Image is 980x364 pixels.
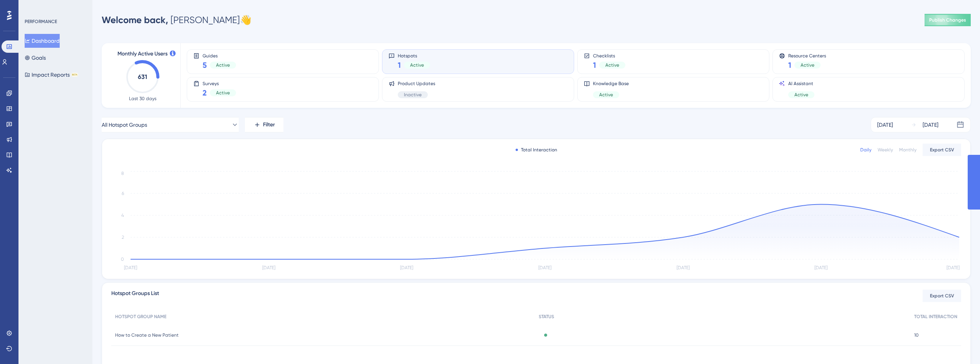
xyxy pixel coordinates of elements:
span: 5 [203,60,207,70]
span: Export CSV [930,293,954,299]
span: HOTSPOT GROUP NAME [115,314,166,320]
span: Active [410,62,424,68]
button: Impact ReportsBETA [25,68,78,82]
iframe: UserGuiding AI Assistant Launcher [948,334,971,357]
tspan: 0 [121,257,124,262]
button: Dashboard [25,34,60,48]
tspan: 2 [122,235,124,240]
tspan: [DATE] [946,265,960,270]
tspan: [DATE] [124,265,137,270]
tspan: 6 [122,191,124,196]
span: Product Updates [398,81,435,87]
div: PERFORMANCE [25,18,57,25]
span: Publish Changes [929,17,966,23]
tspan: [DATE] [677,265,690,270]
span: Active [216,62,230,68]
span: 1 [398,60,401,70]
tspan: 4 [121,213,124,218]
span: 1 [788,60,791,70]
text: 631 [138,73,147,81]
span: Knowledge Base [593,81,629,87]
span: Hotspots [398,53,430,58]
tspan: 8 [121,171,124,176]
span: 10 [914,332,919,338]
div: BETA [71,73,78,77]
span: Export CSV [930,147,954,153]
span: Guides [203,53,236,58]
span: Active [605,62,619,68]
span: Active [599,92,613,98]
span: 1 [593,60,596,70]
div: [PERSON_NAME] 👋 [102,14,251,26]
div: Total Interaction [516,147,557,153]
span: Resource Centers [788,53,826,58]
span: 2 [203,87,207,98]
span: AI Assistant [788,81,814,87]
button: All Hotspot Groups [102,117,239,133]
span: Checklists [593,53,625,58]
button: Filter [245,117,283,133]
span: All Hotspot Groups [102,120,147,129]
tspan: [DATE] [538,265,551,270]
div: [DATE] [923,120,938,129]
span: Inactive [404,92,422,98]
div: Weekly [878,147,893,153]
span: Welcome back, [102,14,168,25]
tspan: [DATE] [400,265,413,270]
button: Export CSV [923,290,961,302]
span: Hotspot Groups List [111,289,159,303]
span: STATUS [539,314,554,320]
span: Active [794,92,808,98]
span: How to Create a New Patient [115,332,179,338]
button: Export CSV [923,144,961,156]
div: Daily [860,147,871,153]
div: [DATE] [877,120,893,129]
span: Filter [263,120,275,129]
span: Monthly Active Users [117,49,168,59]
tspan: [DATE] [814,265,828,270]
tspan: [DATE] [262,265,275,270]
span: TOTAL INTERACTION [914,314,957,320]
span: Last 30 days [129,96,156,102]
div: Monthly [899,147,916,153]
button: Goals [25,51,46,65]
span: Active [801,62,814,68]
span: Surveys [203,81,236,86]
span: Active [216,90,230,96]
button: Publish Changes [925,14,971,26]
